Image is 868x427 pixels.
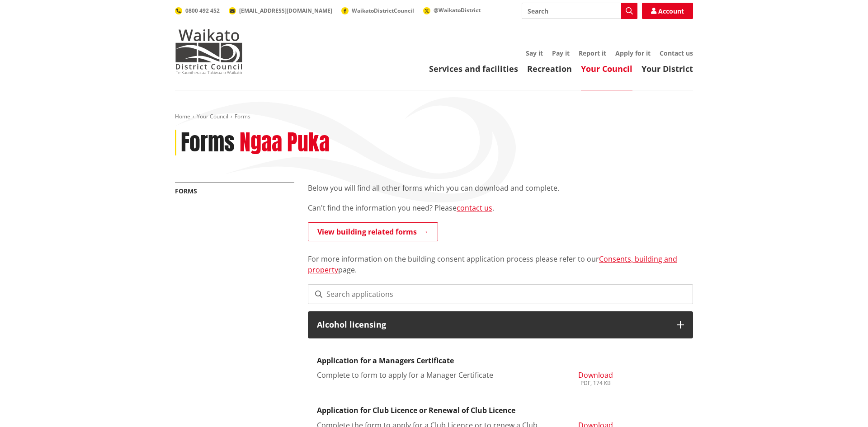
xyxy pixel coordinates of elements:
[527,63,572,74] a: Recreation
[308,243,693,275] p: For more information on the building consent application process please refer to our page.
[317,370,557,380] p: Complete to form to apply for a Manager Certificate
[175,29,243,74] img: Waikato District Council - Te Kaunihera aa Takiwaa o Waikato
[578,370,613,380] span: Download
[642,63,693,74] a: Your District
[240,130,330,156] h2: Ngaa Puka
[175,187,197,195] a: Forms
[526,49,543,57] a: Say it
[308,222,438,241] a: View building related forms
[175,7,220,14] a: 0800 492 452
[229,7,332,14] a: [EMAIL_ADDRESS][DOMAIN_NAME]
[317,357,684,365] h3: Application for a Managers Certificate
[308,183,693,193] p: Below you will find all other forms which you can download and complete.
[308,202,693,213] p: Can't find the information you need? Please .
[429,63,518,74] a: Services and facilities
[317,320,668,329] h3: Alcohol licensing
[239,7,332,14] span: [EMAIL_ADDRESS][DOMAIN_NAME]
[352,7,414,14] span: WaikatoDistrictCouncil
[552,49,570,57] a: Pay it
[457,203,492,213] a: contact us
[185,7,220,14] span: 0800 492 452
[175,113,693,121] nav: breadcrumb
[235,113,250,120] span: Forms
[642,3,693,19] a: Account
[197,113,228,120] a: Your Council
[308,284,693,304] input: Search applications
[341,7,414,14] a: WaikatoDistrictCouncil
[181,130,235,156] h1: Forms
[434,6,481,14] span: @WaikatoDistrict
[579,49,606,57] a: Report it
[317,406,684,415] h3: Application for Club Licence or Renewal of Club Licence
[578,380,613,386] div: PDF, 174 KB
[175,113,190,120] a: Home
[308,254,677,275] a: Consents, building and property
[660,49,693,57] a: Contact us
[615,49,651,57] a: Apply for it
[578,370,613,386] a: Download PDF, 174 KB
[423,6,481,14] a: @WaikatoDistrict
[581,63,632,74] a: Your Council
[522,3,637,19] input: Search input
